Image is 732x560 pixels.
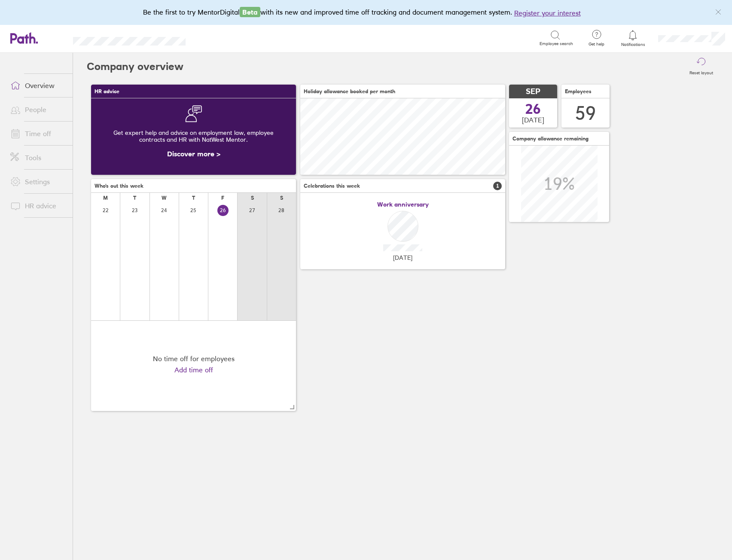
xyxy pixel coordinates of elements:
a: Add time off [174,366,213,374]
span: [DATE] [522,116,544,124]
span: SEP [526,87,540,96]
a: Tools [3,149,73,166]
span: 26 [525,102,541,116]
span: [DATE] [393,254,412,261]
div: 59 [575,102,596,124]
span: Celebrations this week [304,183,360,189]
label: Reset layout [684,68,718,76]
div: S [251,195,254,201]
button: Reset layout [684,53,718,80]
a: Discover more > [167,149,220,158]
a: HR advice [3,197,73,214]
span: HR advice [95,88,119,94]
h2: Company overview [87,53,183,80]
div: Be the first to try MentorDigital with its new and improved time off tracking and document manage... [143,7,589,18]
a: Settings [3,173,73,190]
span: Employees [565,88,592,94]
span: Company allowance remaining [512,136,589,142]
span: Get help [583,42,610,47]
div: W [162,195,167,201]
a: People [3,101,73,118]
span: Who's out this week [95,183,143,189]
a: Overview [3,77,73,94]
div: Search [209,34,231,42]
span: Employee search [540,41,573,46]
button: Register your interest [514,8,581,18]
div: T [192,195,195,201]
span: Beta [240,7,260,17]
div: S [280,195,283,201]
span: Notifications [619,42,647,47]
div: F [221,195,224,201]
div: Get expert help and advice on employment law, employee contracts and HR with NatWest Mentor. [98,122,289,150]
a: Time off [3,125,73,142]
div: No time off for employees [153,355,235,362]
div: T [133,195,136,201]
a: Notifications [619,29,647,47]
div: M [103,195,108,201]
span: 1 [493,182,502,190]
span: Work anniversary [377,201,429,208]
span: Holiday allowance booked per month [304,88,395,94]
